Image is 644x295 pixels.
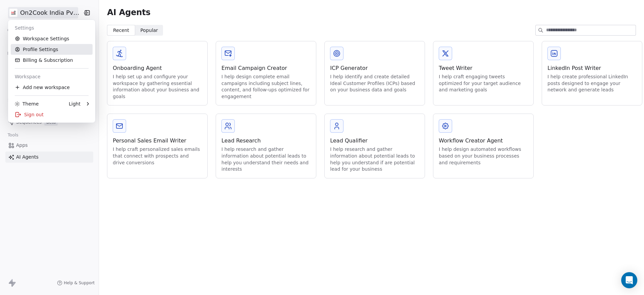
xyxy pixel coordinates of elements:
[11,82,93,93] div: Add new workspace
[11,109,93,120] div: Sign out
[11,71,93,82] div: Workspace
[11,44,93,55] a: Profile Settings
[11,33,93,44] a: Workspace Settings
[15,100,39,107] div: Theme
[69,100,80,107] div: Light
[11,23,93,33] div: Settings
[11,55,93,66] a: Billing & Subscription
